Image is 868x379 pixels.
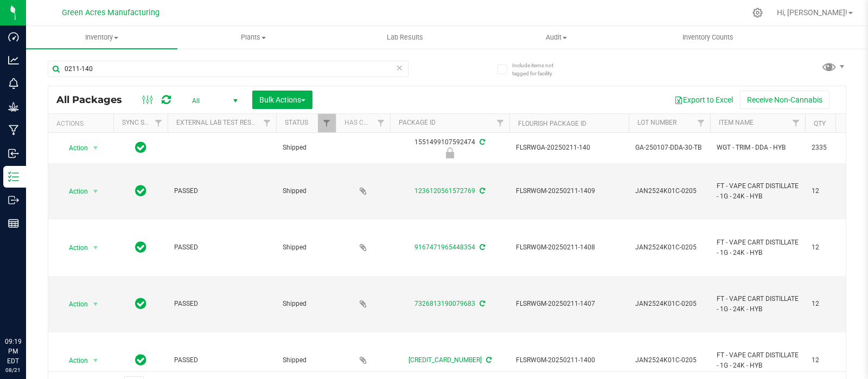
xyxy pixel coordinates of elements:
[667,91,740,109] button: Export to Excel
[59,297,88,312] span: Action
[48,61,409,77] input: Search Package ID, Item Name, SKU, Lot or Part Number...
[283,242,329,253] span: Shipped
[8,148,19,159] inline-svg: Inbound
[135,296,146,311] span: In Sync
[259,95,305,104] span: Bulk Actions
[283,299,329,309] span: Shipped
[395,61,403,75] span: Clear
[409,356,482,364] a: [CREDIT_CARD_NUMBER]
[318,114,336,132] a: Filter
[692,114,710,132] a: Filter
[399,119,436,126] a: Package ID
[635,355,704,365] span: JAN2524K01C-0205
[283,186,329,196] span: Shipped
[478,243,485,251] span: Sync from Compliance System
[812,299,853,309] span: 12
[478,187,485,195] span: Sync from Compliance System
[812,143,853,153] span: 2335
[8,78,19,89] inline-svg: Monitoring
[174,242,270,253] span: PASSED
[635,299,704,309] span: JAN2524K01C-0205
[8,125,19,136] inline-svg: Manufacturing
[8,31,19,42] inline-svg: Dashboard
[135,183,146,198] span: In Sync
[11,292,43,325] iframe: Resource center
[5,337,21,366] p: 09:19 PM EDT
[8,101,19,112] inline-svg: Grow
[719,119,754,126] a: Item Name
[8,195,19,205] inline-svg: Outbound
[174,186,270,196] span: PASSED
[135,352,146,368] span: In Sync
[414,243,475,251] a: 9167471965448354
[478,300,485,307] span: Sync from Compliance System
[177,26,329,49] a: Plants
[62,8,159,17] span: Green Acres Manufacturing
[372,114,390,132] a: Filter
[174,299,270,309] span: PASSED
[516,186,622,196] span: FLSRWGM-20250211-1409
[5,366,21,374] p: 08/21
[135,240,146,255] span: In Sync
[717,181,799,202] span: FT - VAPE CART DISTILLATE - 1G - 24K - HYB
[135,140,146,155] span: In Sync
[717,350,799,371] span: FT - VAPE CART DISTILLATE - 1G - 24K - HYB
[89,184,103,199] span: select
[751,8,764,18] div: Manage settings
[8,218,19,229] inline-svg: Reports
[516,143,622,153] span: FLSRWGA-20250211-140
[59,140,88,156] span: Action
[484,356,492,364] span: Sync from Compliance System
[812,355,853,365] span: 12
[56,94,133,106] span: All Packages
[717,143,799,153] span: WGT - TRIM - DDA - HYB
[777,8,847,17] span: Hi, [PERSON_NAME]!
[89,240,103,255] span: select
[26,26,177,49] a: Inventory
[283,355,329,365] span: Shipped
[388,137,511,158] div: 1551499107592474
[637,119,676,126] a: Lot Number
[632,26,783,49] a: Inventory Counts
[740,91,829,109] button: Receive Non-Cannabis
[122,119,164,126] a: Sync Status
[388,147,511,158] div: Rejected Inbound Transfer Package
[174,355,270,365] span: PASSED
[478,138,485,146] span: Sync from Compliance System
[512,61,566,78] span: Include items not tagged for facility
[812,242,853,253] span: 12
[336,114,390,133] th: Has COA
[329,26,481,49] a: Lab Results
[414,300,475,307] a: 7326813190079683
[516,299,622,309] span: FLSRWGM-20250211-1407
[717,237,799,258] span: FT - VAPE CART DISTILLATE - 1G - 24K - HYB
[516,242,622,253] span: FLSRWGM-20250211-1408
[89,297,103,312] span: select
[372,33,438,42] span: Lab Results
[258,114,276,132] a: Filter
[283,143,329,153] span: Shipped
[516,355,622,365] span: FLSRWGM-20250211-1400
[481,33,631,42] span: Audit
[89,353,103,368] span: select
[252,91,312,109] button: Bulk Actions
[481,26,632,49] a: Audit
[8,171,19,182] inline-svg: Inventory
[812,186,853,196] span: 12
[178,33,328,42] span: Plants
[26,33,177,42] span: Inventory
[56,120,109,127] div: Actions
[59,353,88,368] span: Action
[814,120,826,127] a: Qty
[635,143,704,153] span: GA-250107-DDA-30-TB
[59,240,88,255] span: Action
[635,186,704,196] span: JAN2524K01C-0205
[492,114,509,132] a: Filter
[668,33,748,42] span: Inventory Counts
[414,187,475,195] a: 1236120561572769
[635,242,704,253] span: JAN2524K01C-0205
[787,114,805,132] a: Filter
[518,120,586,127] a: Flourish Package ID
[150,114,168,132] a: Filter
[285,119,308,126] a: Status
